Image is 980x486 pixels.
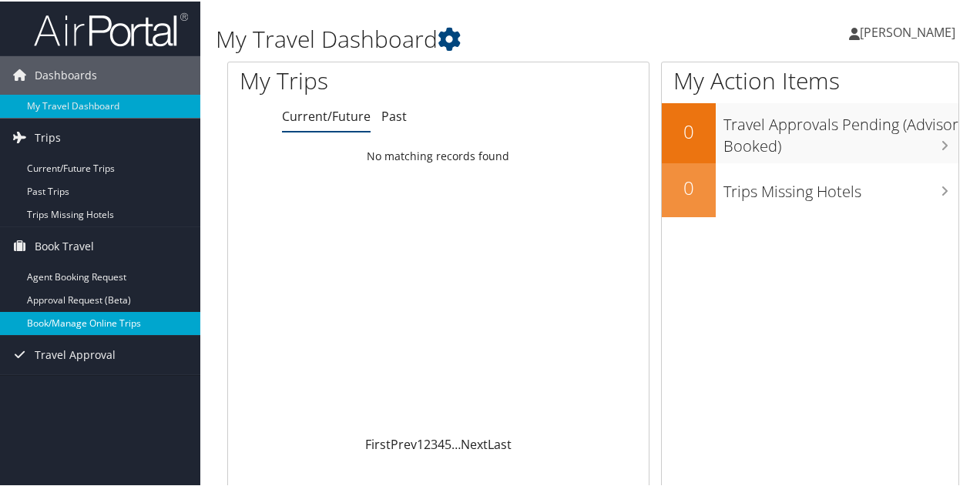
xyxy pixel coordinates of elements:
[431,434,438,451] a: 3
[35,117,61,156] span: Trips
[461,434,488,451] a: Next
[662,102,958,161] a: 0Travel Approvals Pending (Advisor Booked)
[860,22,955,39] span: [PERSON_NAME]
[723,172,958,201] h3: Trips Missing Hotels
[282,106,371,123] a: Current/Future
[662,173,716,199] h2: 0
[228,141,649,169] td: No matching records found
[488,434,512,451] a: Last
[662,63,958,96] h1: My Action Items
[216,22,719,54] h1: My Travel Dashboard
[424,434,431,451] a: 2
[391,434,417,451] a: Prev
[723,105,958,156] h3: Travel Approvals Pending (Advisor Booked)
[438,434,445,451] a: 4
[34,10,188,46] img: airportal-logo.png
[451,434,461,451] span: …
[35,226,94,264] span: Book Travel
[365,434,391,451] a: First
[662,117,716,143] h2: 0
[35,55,97,93] span: Dashboards
[417,434,424,451] a: 1
[445,434,451,451] a: 5
[662,162,958,216] a: 0Trips Missing Hotels
[240,63,461,96] h1: My Trips
[381,106,407,123] a: Past
[35,334,116,373] span: Travel Approval
[849,8,971,54] a: [PERSON_NAME]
